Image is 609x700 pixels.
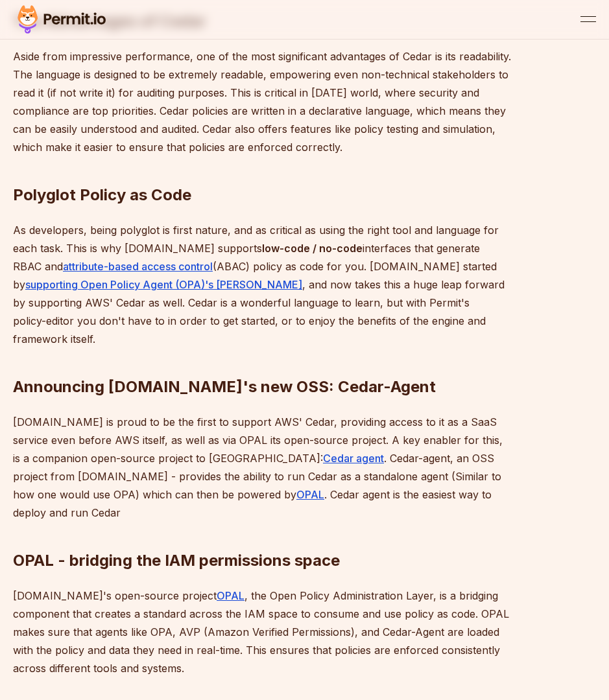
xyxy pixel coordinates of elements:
p: As developers, being polyglot is first nature, and as critical as using the right tool and langua... [13,221,511,348]
a: OPAL [217,589,245,602]
img: Permit logo [13,3,110,36]
a: supporting Open Policy Agent (OPA)'s [PERSON_NAME] [25,278,302,291]
a: Cedar agent [323,452,384,465]
h2: Polyglot Policy as Code [13,133,511,205]
p: Aside from impressive performance, one of the most significant advantages of Cedar is its readabi... [13,47,511,156]
a: OPAL [296,488,324,501]
h2: Announcing [DOMAIN_NAME]'s new OSS: Cedar-Agent [13,325,511,397]
strong: low-code / no-code [262,242,363,255]
button: open menu [580,12,596,27]
p: [DOMAIN_NAME]'s open-source project , the Open Policy Administration Layer, is a bridging compone... [13,587,511,677]
a: attribute-based access control [63,260,213,273]
p: [DOMAIN_NAME] is proud to be the first to support AWS' Cedar, providing access to it as a SaaS se... [13,413,511,522]
h2: OPAL - bridging the IAM permissions space [13,498,511,571]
